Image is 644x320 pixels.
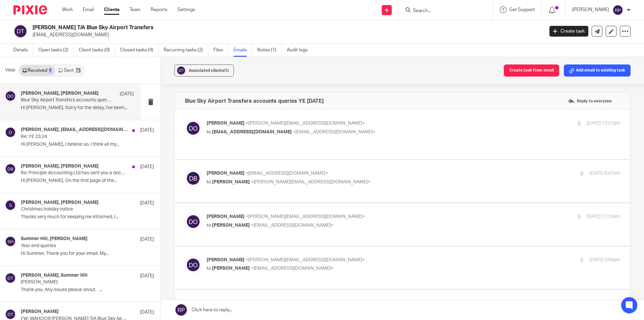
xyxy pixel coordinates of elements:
[140,200,154,207] p: [DATE]
[21,200,99,205] h4: [PERSON_NAME], [PERSON_NAME]
[572,6,609,13] p: [PERSON_NAME]
[5,67,15,74] span: View
[5,91,16,101] img: svg%3E
[97,142,212,147] a: [PERSON_NAME][EMAIL_ADDRESS][DOMAIN_NAME]
[21,214,154,220] p: Thanks very much for keeping me informed. I...
[212,266,250,271] span: [PERSON_NAME]
[21,279,127,285] p: [PERSON_NAME]
[96,149,133,154] a: [DOMAIN_NAME]
[589,170,620,177] p: [DATE] 8:47am
[33,24,438,31] h2: [PERSON_NAME] T/A Blue Sky Airport Transfers
[140,273,154,279] p: [DATE]
[5,127,16,138] img: svg%3E
[251,266,333,271] span: <[EMAIL_ADDRESS][DOMAIN_NAME]>
[257,44,282,57] a: Notes (1)
[62,6,73,13] a: Work
[246,214,365,219] span: <[PERSON_NAME][EMAIL_ADDRESS][DOMAIN_NAME]>
[566,96,613,106] label: Reply to everyone
[587,213,620,220] p: [DATE] 11:24am
[207,223,211,228] span: to
[185,170,202,187] img: svg%3E
[549,26,588,37] a: Create task
[140,127,154,134] p: [DATE]
[21,97,111,103] p: Blue Sky Airport Transfers accounts queries YE [DATE]
[293,130,375,134] span: <[EMAIL_ADDRESS][DOMAIN_NAME]>
[412,8,473,14] input: Search
[21,178,154,184] p: Hi [PERSON_NAME], On the first page of the...
[589,257,620,264] p: [DATE] 5:09pm
[509,7,535,12] span: Get Support
[185,98,324,104] h4: Blue Sky Airport Transfers accounts queries YE [DATE]
[287,44,313,57] a: Audit logs
[21,243,127,249] p: Year end queries
[207,180,211,184] span: to
[251,223,333,228] span: <[EMAIL_ADDRESS][DOMAIN_NAME]>
[104,6,119,13] a: Clients
[587,120,620,127] p: [DATE] 12:31pm
[246,258,365,262] span: <[PERSON_NAME][EMAIL_ADDRESS][DOMAIN_NAME]>
[62,101,97,107] a: Find us herecid:image002.png@01D0FC6C.3264F8D0
[174,64,234,77] button: Associated clients(1)
[5,309,16,320] img: svg%3E
[207,266,211,271] span: to
[129,6,141,13] a: Team
[120,91,134,97] p: [DATE]
[140,236,154,243] p: [DATE]
[13,24,28,38] img: svg%3E
[176,65,186,76] img: svg%3E
[564,64,631,77] button: Add email to existing task
[212,130,292,134] span: [EMAIL_ADDRESS][DOMAIN_NAME]
[185,257,202,273] img: svg%3E
[13,5,47,14] img: Pixie
[21,170,127,176] p: Re: Principle Accounting Ltd has sent you a document to sign
[246,171,328,176] span: <[EMAIL_ADDRESS][DOMAIN_NAME]>
[207,258,245,262] span: [PERSON_NAME]
[246,121,365,126] span: <[PERSON_NAME][EMAIL_ADDRESS][DOMAIN_NAME]>
[5,236,16,247] img: svg%3E
[33,32,539,38] p: [EMAIL_ADDRESS][DOMAIN_NAME]
[185,120,202,137] img: svg%3E
[21,207,127,212] p: Christmas holiday notice
[140,164,154,170] p: [DATE]
[189,68,229,73] span: Associated clients
[55,65,84,76] a: Sent75
[21,91,99,96] h4: [PERSON_NAME], [PERSON_NAME]
[164,44,208,57] a: Recurring tasks (2)
[120,44,159,57] a: Closed tasks (4)
[224,68,229,73] span: (1)
[504,64,559,77] button: Create task from email
[207,121,245,126] span: [PERSON_NAME]
[38,44,74,57] a: Open tasks (2)
[212,180,250,184] span: [PERSON_NAME]
[207,130,211,134] span: to
[21,273,88,278] h4: [PERSON_NAME], Summer Hill
[21,105,134,111] p: Hi [PERSON_NAME], Sorry for the delay, I've been...
[5,273,16,283] img: svg%3E
[21,251,154,257] p: Hi Summer, Thank you for your email. My...
[49,68,52,73] div: 8
[5,164,16,174] img: svg%3E
[151,6,167,13] a: Reports
[62,102,88,107] span: Find us here
[233,44,252,57] a: Emails
[177,6,195,13] a: Settings
[21,287,154,293] p: Thank you. Any issues please shout. ...
[140,309,154,316] p: [DATE]
[251,180,370,184] span: <[PERSON_NAME][EMAIL_ADDRESS][DOMAIN_NAME]>
[21,164,99,169] h4: [PERSON_NAME], [PERSON_NAME]
[79,44,115,57] a: Client tasks (0)
[212,223,250,228] span: [PERSON_NAME]
[612,5,623,15] img: svg%3E
[21,127,129,133] h4: [PERSON_NAME], [EMAIL_ADDRESS][DOMAIN_NAME]
[75,68,81,73] div: 75
[96,149,133,154] span: [DOMAIN_NAME]
[185,213,202,230] img: svg%3E
[21,142,154,147] p: Hi [PERSON_NAME], I believe so. I think all my...
[83,6,94,13] a: Email
[5,200,16,211] img: svg%3E
[21,309,59,315] h4: [PERSON_NAME]
[21,134,127,140] p: Re: YE 23.24
[21,236,88,242] h4: Summer Hill, [PERSON_NAME]
[88,99,92,106] img: cid:image002.png@01D0FC6C.3264F8D0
